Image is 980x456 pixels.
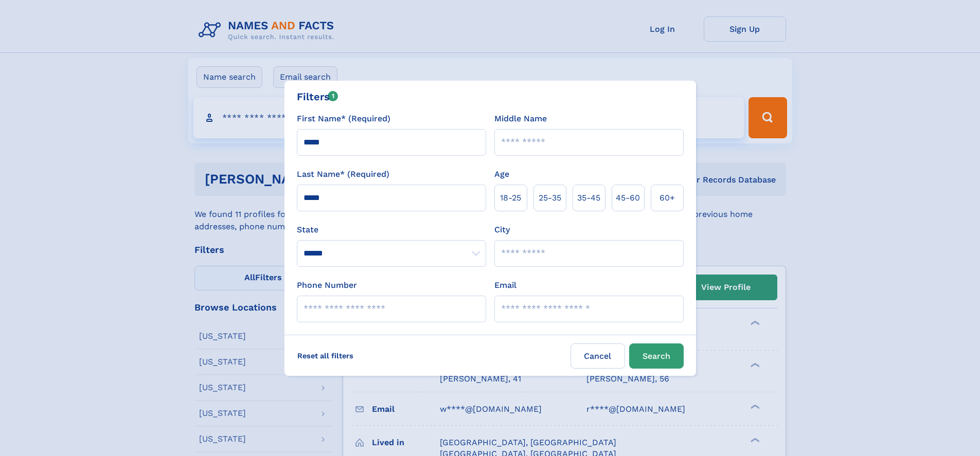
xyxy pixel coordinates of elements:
label: Cancel [571,343,625,369]
label: City [494,224,510,236]
span: 25‑35 [539,192,561,204]
div: Filters [297,89,338,104]
span: 45‑60 [616,192,640,204]
label: Age [494,168,509,180]
label: Phone Number [297,279,357,291]
label: State [297,224,486,236]
label: Last Name* (Required) [297,168,389,180]
span: 60+ [660,192,675,204]
label: First Name* (Required) [297,113,390,125]
span: 35‑45 [577,192,600,204]
label: Reset all filters [291,343,360,368]
label: Email [494,279,516,291]
label: Middle Name [494,113,547,125]
button: Search [629,343,684,369]
span: 18‑25 [500,192,521,204]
